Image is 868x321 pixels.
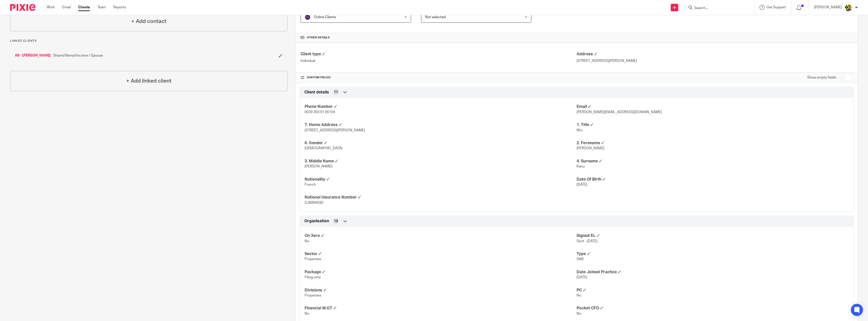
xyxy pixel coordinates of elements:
h4: Package [305,269,577,275]
h4: Date Joined Practice [577,269,849,275]
span: 0039 350 91 85104 [305,110,335,114]
span: Organisation [304,218,329,224]
img: Netra-New-Starbridge-Yellow.jpg [844,4,852,12]
span: Shared Rental Income / Spouse [53,53,103,58]
h4: On Xero [305,233,577,238]
span: [PERSON_NAME] [577,146,604,150]
span: French [305,183,316,186]
span: SME [577,257,584,261]
h4: 3. Middle Name [305,159,577,164]
img: svg%3E [305,14,311,20]
h4: + Add linked client [126,77,172,85]
label: Show empty fields [807,75,836,80]
p: [PERSON_NAME] [814,5,842,10]
h4: Client type [301,52,577,57]
h4: Nationality [305,177,577,182]
h4: + Add contact [131,17,167,25]
a: K8 - [PERSON_NAME] [15,53,51,58]
h4: Type [577,251,849,257]
img: Pixie [10,4,35,11]
a: Reports [113,5,126,10]
a: Clients [78,5,90,10]
a: Email [62,5,71,10]
h4: Divisions [305,288,577,293]
a: Work [47,5,55,10]
span: [DATE] [577,183,587,186]
span: [DATE] [577,276,587,279]
span: No [577,312,581,315]
h4: Financial M.O.T [305,306,577,311]
h4: Pocket CFO [577,306,849,311]
h4: Email [577,104,849,109]
h4: National Insurance Number [305,195,577,200]
h4: 2. Forename [577,140,849,146]
span: 13 [334,219,338,224]
p: [STREET_ADDRESS][PERSON_NAME] [577,58,853,63]
a: Team [97,5,106,10]
span: Filing-only [305,276,321,279]
span: SJ699403D [305,201,323,205]
h4: PC [577,288,849,293]
span: Get Support [767,6,786,9]
span: Sent - [DATE] [577,239,598,243]
span: [PERSON_NAME] [305,165,332,168]
h4: 7. Home Address [305,122,577,128]
span: No [305,239,309,243]
span: Other details [307,36,330,40]
span: No [577,294,581,297]
p: Individual [301,58,577,63]
span: [PERSON_NAME][EMAIL_ADDRESS][DOMAIN_NAME] [577,110,662,114]
h4: Date Of Birth [577,177,849,182]
h4: 4. Surname [577,159,849,164]
span: Properties [305,294,321,297]
p: Linked clients [10,39,287,43]
span: Online Clients [314,15,336,19]
h4: Phone Number [305,104,577,109]
span: [STREET_ADDRESS][PERSON_NAME] [305,129,365,132]
span: Properties [305,257,321,261]
h4: Address [577,52,853,57]
h4: 1. Title [577,122,849,128]
span: Kanu [577,165,585,168]
span: Not selected [425,15,446,19]
input: Search [694,6,739,11]
span: 11 [334,90,338,95]
span: [DEMOGRAPHIC_DATA] [305,146,342,150]
span: No [305,312,309,315]
span: Client details [304,90,329,95]
h4: Signed EL [577,233,849,238]
span: Mrs [577,129,583,132]
h4: CUSTOM FIELDS [301,76,577,80]
h4: Sector [305,251,577,257]
h4: 6. Gender [305,140,577,146]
